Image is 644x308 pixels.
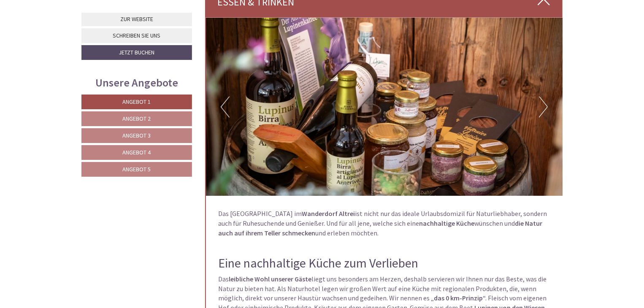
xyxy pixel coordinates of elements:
[539,97,548,118] button: Next
[219,257,550,270] h2: Eine nachhaltige Küche zum Verlieben
[123,132,151,139] span: Angebot 3
[81,45,192,60] a: Jetzt buchen
[81,13,192,26] a: Zur Website
[81,75,192,90] div: Unsere Angebote
[221,97,230,118] button: Previous
[151,6,181,21] div: [DATE]
[81,28,192,43] a: Schreiben Sie uns
[286,222,332,237] button: Senden
[13,24,130,31] div: Naturhotel Waldheim
[229,275,312,284] strong: leibliche Wohl unserer Gäste
[302,210,355,218] strong: Wanderdorf Altrei
[419,219,475,228] strong: nachhaltige Küche
[123,165,151,173] span: Angebot 5
[13,41,130,47] small: 11:44
[6,23,134,49] div: Guten Tag, wie können wir Ihnen helfen?
[123,149,151,156] span: Angebot 4
[219,209,550,248] p: Das [GEOGRAPHIC_DATA] im ist nicht nur das ideale Urlaubsdomizil für Naturliebhaber, sondern auch...
[123,98,151,105] span: Angebot 1
[434,294,483,303] strong: das 0 km-Prinzip
[123,115,151,122] span: Angebot 2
